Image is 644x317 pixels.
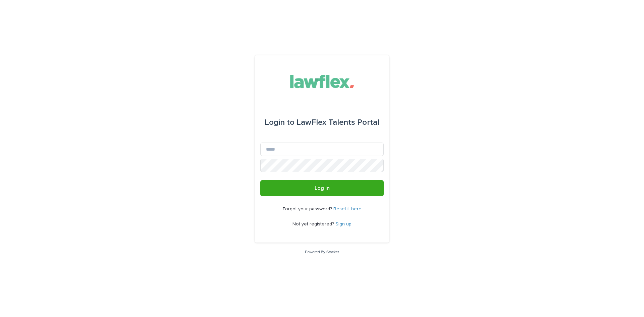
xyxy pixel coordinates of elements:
span: Forgot your password? [283,207,333,211]
span: Login to [265,118,294,126]
a: Reset it here [333,207,362,211]
a: Sign up [335,222,352,226]
a: Powered By Stacker [305,250,339,254]
button: Log in [260,180,384,196]
span: Log in [315,186,330,191]
div: LawFlex Talents Portal [265,113,379,132]
span: Not yet registered? [292,222,335,226]
img: Gnvw4qrBSHOAfo8VMhG6 [284,71,360,92]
